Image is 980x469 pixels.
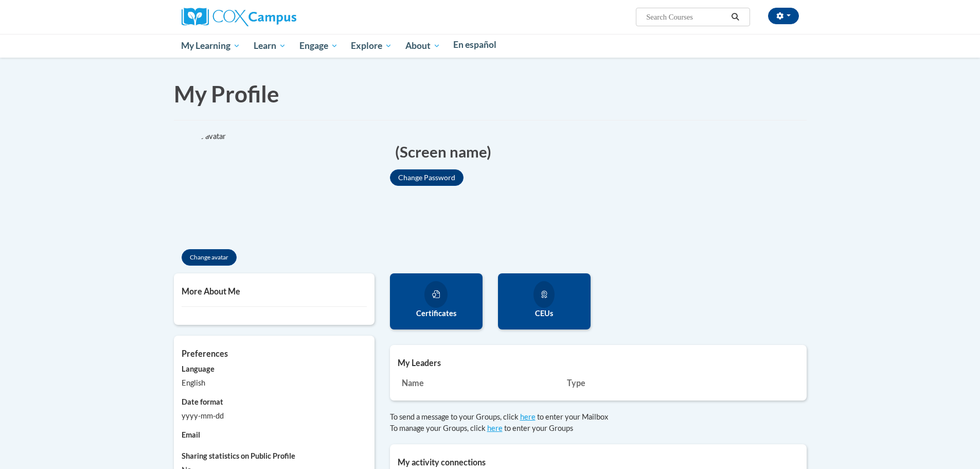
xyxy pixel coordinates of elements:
[453,39,496,50] span: En español
[390,412,519,421] span: To send a message to your Groups, click
[344,34,399,58] a: Explore
[487,424,503,432] a: here
[399,34,447,58] a: About
[537,412,608,421] span: to enter your Mailbox
[398,308,475,319] label: Certificates
[247,34,293,58] a: Learn
[299,40,338,52] span: Engage
[506,308,583,319] label: CEUs
[645,11,727,23] input: Search Courses
[520,412,536,421] a: here
[182,286,367,296] h5: More About Me
[398,373,563,393] th: Name
[166,34,814,58] div: Main menu
[768,8,799,24] button: Account Settings
[398,457,799,467] h5: My activity connections
[182,363,367,375] label: Language
[390,169,464,186] button: Change Password
[730,13,740,21] i: 
[398,358,799,368] h5: My Leaders
[504,424,573,432] span: to enter your Groups
[174,131,287,244] div: Click to change the profile picture
[174,131,287,244] img: profile avatar
[390,424,486,432] span: To manage your Groups, click
[447,34,504,56] a: En español
[182,429,367,441] label: Email
[182,8,296,26] img: Cox Campus
[254,40,286,52] span: Learn
[351,40,392,52] span: Explore
[182,410,367,422] div: yyyy-mm-dd
[182,450,367,462] label: Sharing statistics on Public Profile
[174,80,279,107] span: My Profile
[182,349,367,358] h5: Preferences
[175,34,247,58] a: My Learning
[182,12,296,21] a: Cox Campus
[293,34,345,58] a: Engage
[182,249,237,266] button: Change avatar
[405,40,440,52] span: About
[182,396,367,408] label: Date format
[395,141,491,162] span: (Screen name)
[181,40,240,52] span: My Learning
[182,377,367,389] div: English
[727,11,743,23] button: Search
[563,373,709,393] th: Type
